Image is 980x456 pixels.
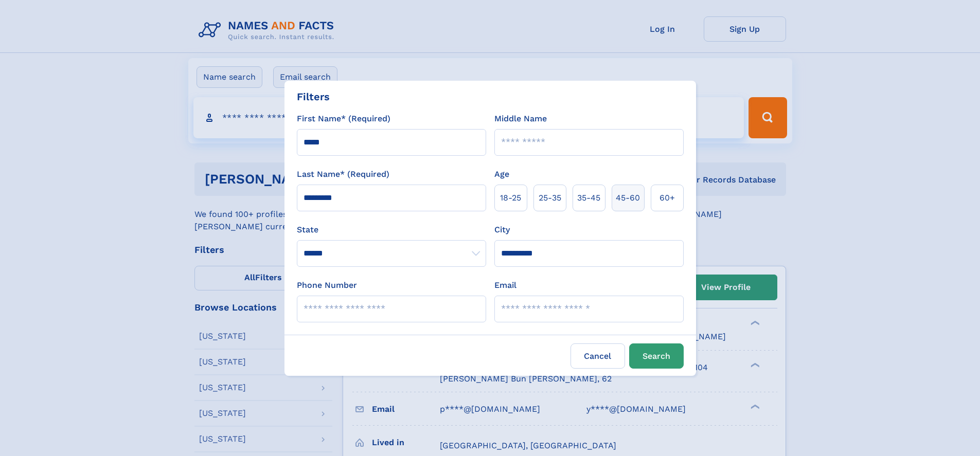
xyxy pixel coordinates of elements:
label: Middle Name [494,113,547,125]
span: 45‑60 [616,192,640,204]
span: 25‑35 [539,192,561,204]
label: Cancel [571,343,625,369]
span: 18‑25 [500,192,521,204]
span: 35‑45 [577,192,600,204]
div: Filters [297,89,330,104]
label: Email [494,279,516,291]
label: First Name* (Required) [297,113,390,125]
label: Phone Number [297,279,357,291]
label: Age [494,168,509,180]
span: 60+ [660,192,675,204]
button: Search [629,343,684,369]
label: City [494,224,510,236]
label: Last Name* (Required) [297,168,389,180]
label: State [297,224,486,236]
